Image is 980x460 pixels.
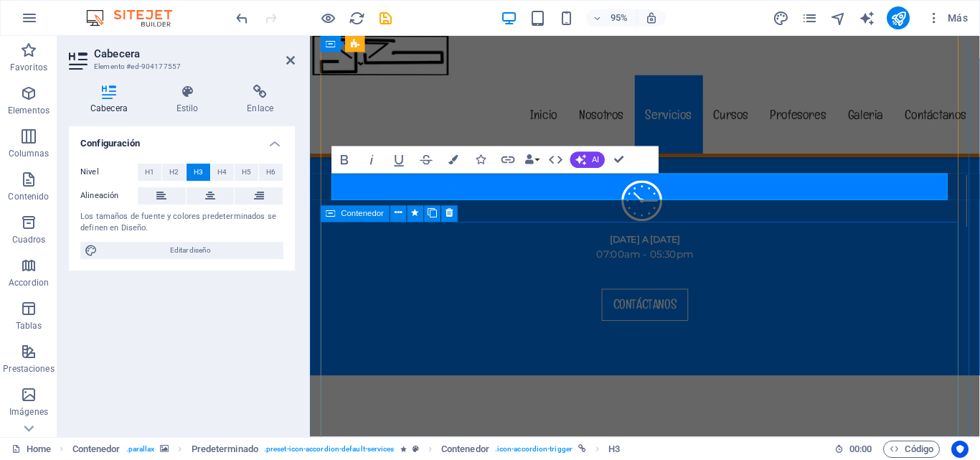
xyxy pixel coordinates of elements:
[155,85,226,115] h4: Estilo
[570,152,605,169] button: AI
[927,11,968,25] span: Más
[80,211,283,235] div: Los tamaños de fuente y colores predeterminados se definen en Diseño.
[801,10,818,27] i: Páginas (Ctrl+Alt+S)
[801,9,818,27] button: pages
[187,164,210,181] button: H3
[859,443,862,454] span: :
[441,441,489,458] span: Haz clic para seleccionar y doble clic para editar
[138,164,161,181] button: H1
[94,47,295,60] h2: Cabecera
[3,363,54,375] p: Prestaciones
[211,164,235,181] button: H4
[192,441,258,458] span: Predeterminado
[522,146,542,174] button: Data Bindings
[94,60,266,73] h3: Elemento #ed-904177557
[543,146,569,174] button: HTML
[80,164,138,181] label: Nivel
[883,441,940,458] button: Código
[12,234,46,245] p: Cuadros
[830,10,847,27] i: Navegador
[834,441,872,458] h6: Tiempo de la sesión
[80,242,283,259] button: Editar diseño
[126,441,155,458] span: . parallax
[169,164,179,181] span: H2
[235,164,258,181] button: H5
[592,156,599,164] span: AI
[145,164,154,181] span: H1
[162,164,186,181] button: H2
[400,445,407,453] i: El elemento contiene una animación
[413,445,419,453] i: Este elemento es un preajuste personalizable
[645,11,658,24] i: Al redimensionar, ajustar el nivel de zoom automáticamente para ajustarse al dispositivo elegido.
[468,146,494,174] button: Icons
[225,85,295,115] h4: Enlace
[10,62,47,73] p: Favoritos
[890,10,907,27] i: Publicar
[319,9,336,27] button: Haz clic para salir del modo de previsualización y seguir editando
[921,6,974,29] button: Más
[772,9,789,27] button: design
[608,9,631,27] h6: 95%
[233,9,250,27] button: undo
[773,10,789,27] i: Diseño (Ctrl+Alt+Y)
[377,9,394,27] button: save
[495,441,573,458] span: . icon-accordion-trigger
[386,146,412,174] button: Underline (Ctrl+U)
[217,164,227,181] span: H4
[606,146,632,174] button: Confirm (Ctrl+⏎)
[72,441,621,458] nav: breadcrumb
[69,126,295,152] h4: Configuración
[377,10,394,27] i: Guardar (Ctrl+S)
[359,146,385,174] button: Italic (Ctrl+I)
[69,85,155,115] h4: Cabecera
[259,164,283,181] button: H6
[8,105,50,116] p: Elementos
[578,445,586,453] i: Este elemento está vinculado
[887,6,910,29] button: publish
[11,441,51,458] a: Haz clic para cancelar la selección y doble clic para abrir páginas
[9,277,49,288] p: Accordion
[331,146,357,174] button: Bold (Ctrl+B)
[194,164,203,181] span: H3
[8,191,49,202] p: Contenido
[9,406,48,418] p: Imágenes
[413,146,439,174] button: Strikethrough
[341,210,385,217] span: Contenedor
[495,146,521,174] button: Link
[349,10,365,27] i: Volver a cargar página
[586,9,637,27] button: 95%
[242,164,251,181] span: H5
[83,9,190,27] img: Editor Logo
[266,164,275,181] span: H6
[859,10,875,27] i: AI Writer
[348,9,365,27] button: reload
[72,441,121,458] span: Haz clic para seleccionar y doble clic para editar
[951,441,969,458] button: Usercentrics
[608,441,620,458] span: Haz clic para seleccionar y doble clic para editar
[234,10,250,27] i: Deshacer: Editar cabecera (Ctrl+Z)
[102,242,279,259] span: Editar diseño
[264,441,395,458] span: . preset-icon-accordion-default-services
[890,441,933,458] span: Código
[849,441,872,458] span: 00 00
[80,187,138,205] label: Alineación
[858,9,875,27] button: text_generator
[9,148,50,159] p: Columnas
[440,146,466,174] button: Colors
[16,320,42,332] p: Tablas
[829,9,847,27] button: navigator
[160,445,169,453] i: Este elemento contiene un fondo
